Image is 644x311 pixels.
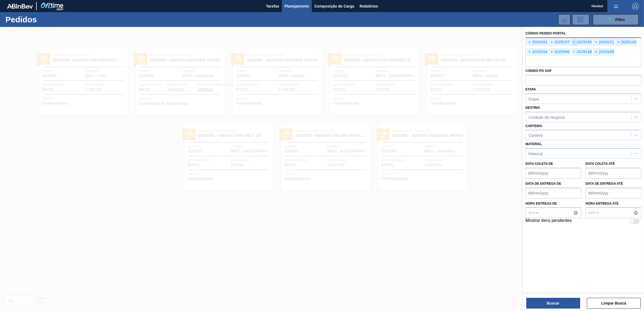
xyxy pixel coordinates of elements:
div: Importar Negociações dos Pedidos [558,14,570,25]
div: 2029160 [593,48,614,55]
span: × [549,49,554,55]
label: Material [525,142,542,146]
label: Data coleta de [525,162,553,166]
div: Material [528,151,543,156]
label: Data coleta até [586,162,615,166]
label: Hora entrega até [586,200,641,208]
span: × [572,49,577,55]
h1: Pedidos [5,16,89,23]
img: TNhmsLtSVTkK8tSr43FrP2fwEKptu5GPRR3wAAAABJRU5ErkJggg== [7,4,33,9]
div: 2029165 [571,39,592,46]
label: Códido PO SAP [525,69,552,73]
div: Carteira [528,133,543,138]
button: Filtro [593,14,639,25]
img: Logout [632,3,639,9]
label: Etapa [525,88,536,91]
label: Código Pedido Portal [525,32,566,35]
div: Etapa [528,96,539,101]
div: 2029154 [527,48,548,55]
input: dd/mm/yyyy [525,168,581,179]
span: Planejamento [285,3,309,9]
span: Relatórios [360,3,378,9]
div: 2029161 [527,39,548,46]
span: × [594,39,599,46]
div: 2029148 [571,48,592,55]
span: Composição de Carga [314,3,354,9]
span: × [549,39,554,46]
label: Hora entrega de [525,200,581,208]
button: Notificações [607,2,625,10]
label: Mostrar itens pendentes [525,218,572,225]
input: dd/mm/yyyy [586,188,641,198]
span: Tarefas [266,3,279,9]
span: × [527,39,532,46]
label: Data de Entrega de [525,182,561,186]
span: × [616,39,621,46]
span: Filtro [615,18,625,22]
span: × [527,49,532,55]
input: dd/mm/yyyy [525,188,581,198]
div: 2029143 [616,39,636,46]
div: 2025936 [549,48,570,55]
span: × [572,39,577,46]
label: Destino [525,106,540,110]
div: 2029157 [549,39,570,46]
label: Carteira [525,124,542,128]
span: × [594,49,599,55]
div: Unidade de Negócio [528,115,565,119]
label: Data de Entrega até [586,182,623,186]
div: Solicitação de Revisão de Pedidos [572,14,589,25]
input: dd/mm/yyyy [586,168,641,179]
div: 2029151 [593,39,614,46]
